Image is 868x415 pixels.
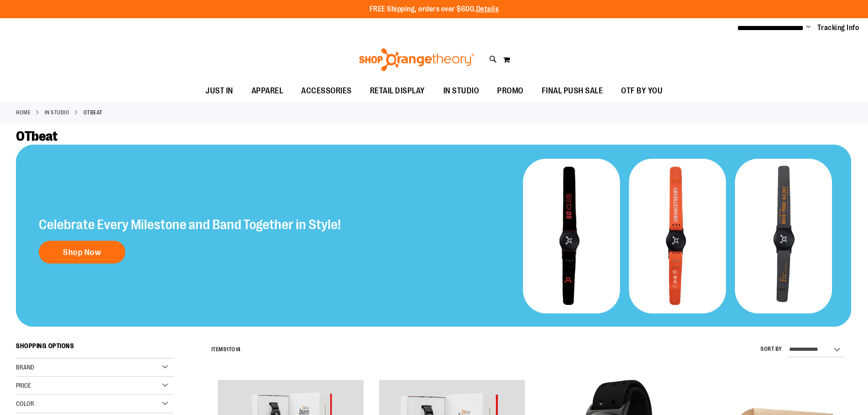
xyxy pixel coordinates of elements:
a: JUST IN [196,81,242,102]
span: IN STUDIO [443,81,479,101]
span: Brand [16,364,34,371]
span: 14 [236,346,241,353]
strong: OTbeat [83,108,103,117]
span: RETAIL DISPLAY [370,81,425,101]
h2: Celebrate Every Milestone and Band Together in Style! [39,217,341,231]
a: ACCESSORIES [292,81,361,102]
a: Shop Now [39,241,125,263]
strong: Shopping Options [16,338,174,359]
a: PROMO [488,81,533,102]
p: FREE Shipping, orders over $600. [370,4,499,15]
span: OTF BY YOU [621,81,663,101]
a: IN STUDIO [45,108,70,117]
a: Tracking Info [817,23,859,33]
span: PROMO [497,81,524,101]
a: OTF BY YOU [612,81,672,102]
label: Sort By [760,345,782,353]
a: Details [476,5,499,13]
span: Price [16,382,31,389]
span: FINAL PUSH SALE [542,81,603,101]
a: RETAIL DISPLAY [361,81,434,102]
button: Account menu [806,23,811,32]
h2: Items to [211,343,241,357]
img: Shop Orangetheory [358,48,476,71]
span: 1 [226,346,229,353]
span: ACCESSORIES [301,81,352,101]
a: IN STUDIO [434,81,488,101]
a: FINAL PUSH SALE [533,81,612,102]
span: Color [16,400,34,407]
span: OTbeat [16,128,57,144]
span: JUST IN [205,81,233,101]
a: APPAREL [242,81,293,102]
span: APPAREL [252,81,283,101]
a: Home [16,108,31,117]
span: Shop Now [63,247,101,257]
